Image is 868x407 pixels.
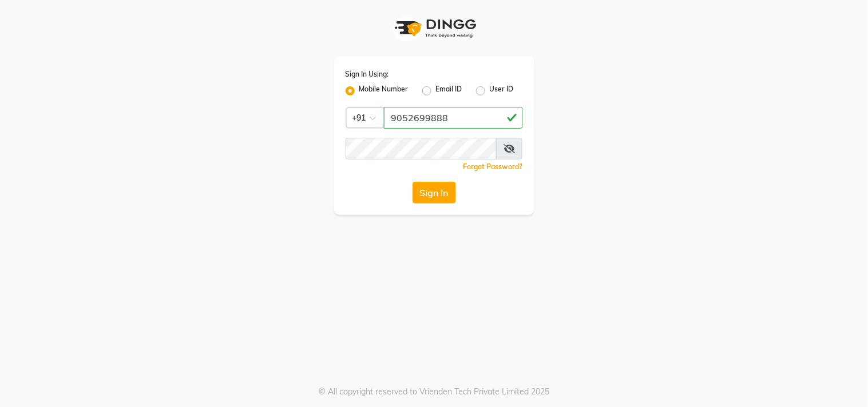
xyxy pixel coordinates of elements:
[359,84,409,98] label: Mobile Number
[384,107,523,129] input: Username
[436,84,462,98] label: Email ID
[346,69,389,79] label: Sign In Using:
[463,162,523,171] a: Forgot Password?
[389,11,480,45] img: logo1.svg
[490,84,514,98] label: User ID
[413,182,456,203] button: Sign In
[346,138,497,159] input: Username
